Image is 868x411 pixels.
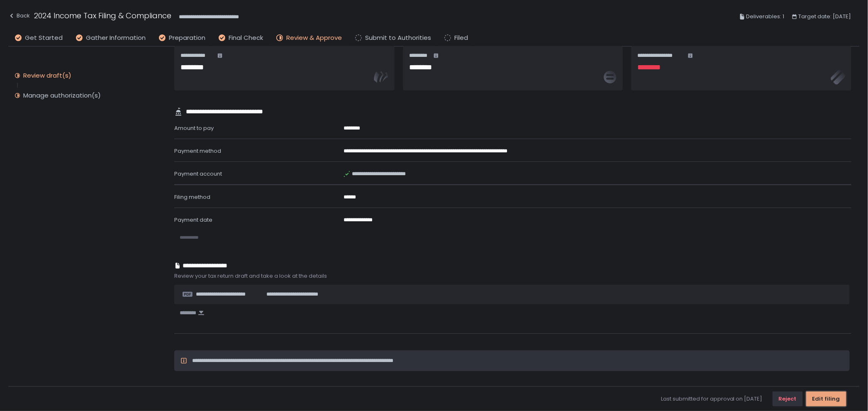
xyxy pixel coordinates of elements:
span: Review & Approve [286,33,342,43]
button: Reject [773,391,803,406]
span: Payment account [174,170,222,178]
h1: 2024 Income Tax Filing & Compliance [34,10,171,21]
span: Deliverables: 1 [746,12,785,22]
div: Reject [779,395,797,403]
span: Filed [454,33,468,43]
span: Final Check [229,33,263,43]
div: Manage authorization(s) [23,91,101,100]
span: Payment date [174,216,212,224]
span: Gather Information [86,33,146,43]
span: Preparation [169,33,205,43]
span: Submit to Authorities [365,33,431,43]
span: Amount to pay [174,124,214,132]
button: Back [8,10,30,24]
div: Review draft(s) [23,71,71,80]
span: Filing method [174,193,210,201]
span: Last submitted for approval on [DATE] [661,395,763,403]
span: Target date: [DATE] [799,12,851,22]
div: Edit filing [812,395,840,403]
button: Edit filing [806,391,846,406]
div: Back [8,11,30,21]
span: Get Started [25,33,63,43]
span: Payment method [174,147,221,155]
span: Review your tax return draft and take a look at the details [174,272,851,280]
